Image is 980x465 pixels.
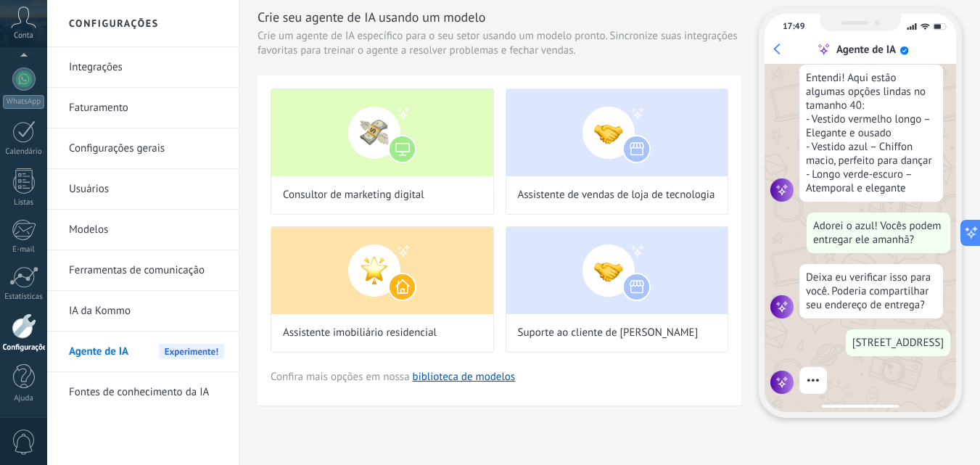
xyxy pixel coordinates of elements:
[3,292,45,302] div: Estatísticas
[506,89,728,176] img: Assistente de vendas de loja de tecnologia
[3,343,45,353] div: Configurações
[258,29,741,58] span: Crie um agente de IA específico para o seu setor usando um modelo pronto. Sincronize suas integra...
[271,370,515,384] span: Confira mais opções em nossa
[47,88,239,128] li: Faturamento
[271,227,493,314] img: Assistente imobiliário residencial
[47,169,239,210] li: Usuários
[69,372,224,413] a: Fontes de conhecimento da IA
[14,31,33,41] span: Conta
[47,372,239,412] li: Fontes de conhecimento da IA
[69,47,224,88] a: Integrações
[69,332,128,372] span: Agente de IA
[770,371,794,394] img: agent icon
[770,295,794,318] img: agent icon
[159,344,224,359] span: Experimente!
[69,88,224,128] a: Faturamento
[799,65,943,202] div: Entendi! Aqui estão algumas opções lindas no tamanho 40: - Vestido vermelho longo – Elegante e ou...
[846,329,950,356] div: [STREET_ADDRESS]
[3,394,45,403] div: Ajuda
[518,188,715,202] span: Assistente de vendas de loja de tecnologia
[69,169,224,210] a: Usuários
[3,95,44,109] div: WhatsApp
[271,89,493,176] img: Consultor de marketing digital
[258,8,741,26] h3: Crie seu agente de IA usando um modelo
[518,326,699,340] span: Suporte ao cliente de [PERSON_NAME]
[69,210,224,250] a: Modelos
[799,264,943,318] div: Deixa eu verificar isso para você. Poderia compartilhar seu endereço de entrega?
[47,291,239,332] li: IA da Kommo
[47,47,239,88] li: Integrações
[3,198,45,207] div: Listas
[506,227,728,314] img: Suporte ao cliente de varejo
[413,370,516,384] a: biblioteca de modelos
[283,326,437,340] span: Assistente imobiliário residencial
[47,332,239,372] li: Agente de IA
[47,250,239,291] li: Ferramentas de comunicação
[836,43,896,57] div: Agente de IA
[3,147,45,157] div: Calendário
[807,213,950,253] div: Adorei o azul! Vocês podem entregar ele amanhã?
[47,128,239,169] li: Configurações gerais
[69,332,224,372] a: Agente de IAExperimente!
[69,250,224,291] a: Ferramentas de comunicação
[3,245,45,255] div: E-mail
[69,291,224,332] a: IA da Kommo
[283,188,424,202] span: Consultor de marketing digital
[770,178,794,202] img: agent icon
[69,128,224,169] a: Configurações gerais
[783,21,804,32] div: 17:49
[47,210,239,250] li: Modelos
